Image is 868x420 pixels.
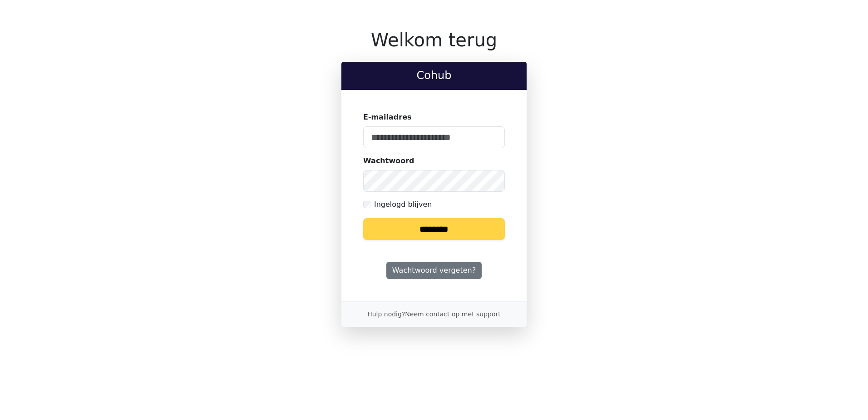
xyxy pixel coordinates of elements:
a: Neem contact op met support [405,310,500,318]
small: Hulp nodig? [367,310,501,318]
h2: Cohub [349,69,519,82]
a: Wachtwoord vergeten? [386,262,482,279]
h1: Welkom terug [341,29,527,51]
label: E-mailadres [363,112,412,123]
label: Wachtwoord [363,155,414,166]
label: Ingelogd blijven [374,199,432,210]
